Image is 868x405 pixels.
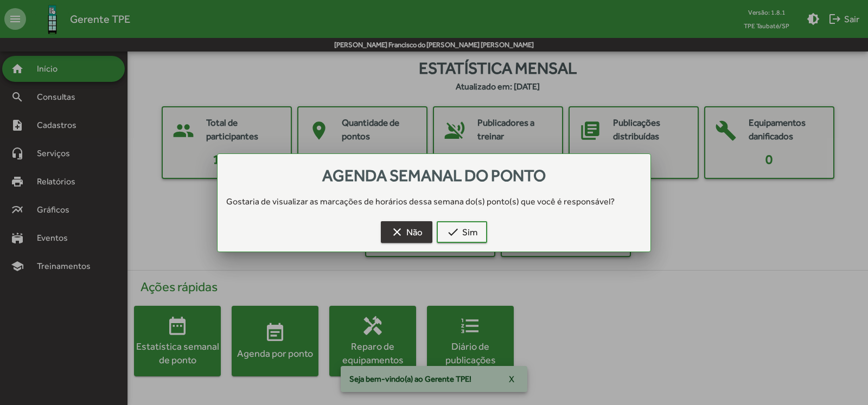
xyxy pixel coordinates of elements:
[391,222,423,242] span: Não
[391,226,404,239] mat-icon: clear
[446,226,459,239] mat-icon: check
[446,222,477,242] span: Sim
[381,221,432,243] button: Não
[437,221,487,243] button: Sim
[218,195,650,208] div: Gostaria de visualizar as marcações de horários dessa semana do(s) ponto(s) que você é responsável?
[322,166,546,185] span: Agenda semanal do ponto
